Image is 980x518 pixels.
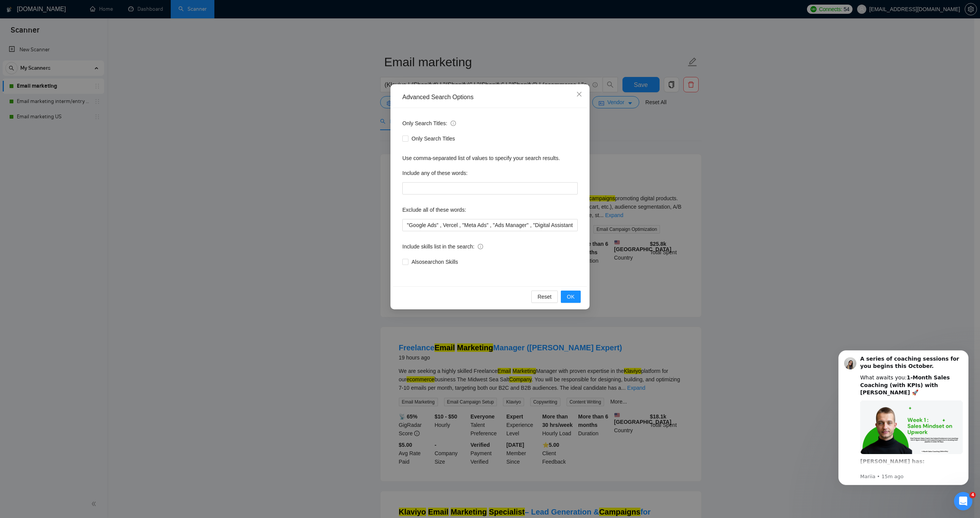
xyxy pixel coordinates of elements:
[402,93,578,101] div: Advanced Search Options
[576,91,582,97] span: close
[478,244,483,249] span: info-circle
[827,341,980,514] iframe: Intercom notifications message
[402,119,456,127] span: Only Search Titles:
[451,121,456,126] span: info-circle
[569,84,590,105] button: Close
[402,204,466,216] label: Exclude all of these words:
[402,167,467,179] label: Include any of these words:
[954,492,972,510] iframe: Intercom live chat
[408,134,458,143] span: Only Search Titles
[402,242,483,251] span: Include skills list in the search:
[561,291,581,303] button: OK
[408,258,461,266] span: Also search on Skills
[567,292,575,301] span: OK
[531,291,558,303] button: Reset
[537,292,552,301] span: Reset
[970,492,976,498] span: 4
[402,154,578,162] div: Use comma-separated list of values to specify your search results.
